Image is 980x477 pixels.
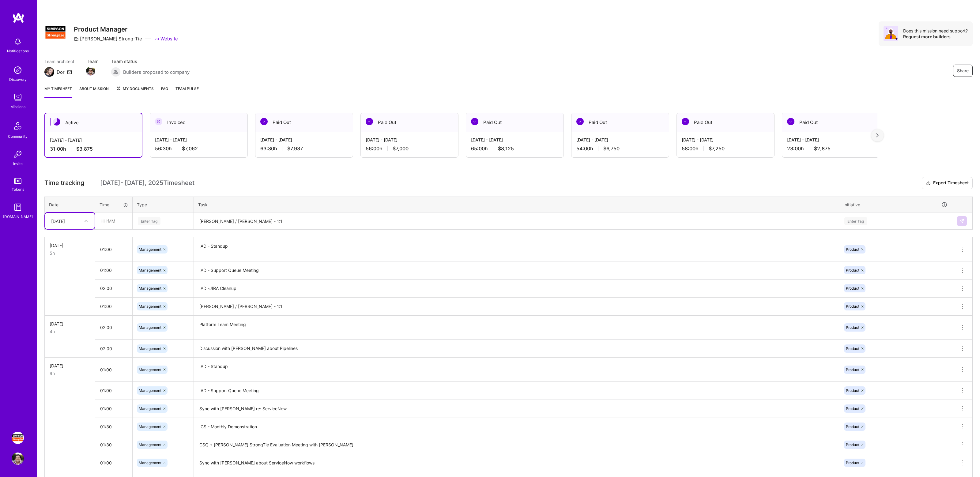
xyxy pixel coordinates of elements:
[8,133,28,140] div: Community
[116,85,154,92] span: My Documents
[10,118,25,133] img: Community
[44,85,72,98] a: My timesheet
[903,34,968,39] div: Request more builders
[466,113,563,132] div: Paid Out
[10,432,25,444] a: Simpson Strong-Tie: Product Manager
[953,65,973,77] button: Share
[76,146,93,152] span: $3,875
[85,220,88,223] i: icon Chevron
[155,137,243,143] div: [DATE] - [DATE]
[14,178,21,184] img: tokens
[361,113,458,132] div: Paid Out
[95,400,132,417] input: HH:MM
[139,346,161,351] span: Management
[926,180,931,186] i: icon Download
[139,286,161,291] span: Management
[194,316,838,339] textarea: Platform Team Meeting
[959,219,964,223] img: Submit
[139,325,161,330] span: Management
[194,455,838,471] textarea: Sync with [PERSON_NAME] about ServiceNow workflows
[116,85,154,98] a: My Documents
[50,328,90,335] div: 4h
[603,145,620,152] span: $6,750
[74,36,142,42] div: [PERSON_NAME] Strong-Tie
[45,197,95,212] th: Date
[45,113,142,132] div: Active
[846,304,859,309] span: Product
[139,460,161,465] span: Management
[12,148,24,160] img: Invite
[782,113,880,132] div: Paid Out
[95,419,132,435] input: HH:MM
[12,432,24,444] img: Simpson Strong-Tie: Product Manager
[957,68,969,74] span: Share
[10,103,25,110] div: Missions
[50,362,90,369] div: [DATE]
[12,36,24,48] img: bell
[846,325,859,330] span: Product
[74,25,178,33] h3: Product Manager
[154,36,178,42] a: Website
[903,28,968,34] div: Does this mission need support?
[87,66,95,76] a: Team Member Avatar
[139,388,161,393] span: Management
[111,67,121,77] img: Builders proposed to company
[96,213,132,229] input: HH:MM
[44,179,84,187] span: Time tracking
[287,145,303,152] span: $7,937
[50,370,90,377] div: 9h
[682,145,769,152] div: 58:00 h
[682,118,689,125] img: Paid Out
[86,66,95,76] img: Team Member Avatar
[194,298,838,315] textarea: [PERSON_NAME] / [PERSON_NAME] - 1:1
[260,137,348,143] div: [DATE] - [DATE]
[50,137,137,143] div: [DATE] - [DATE]
[139,424,161,429] span: Management
[67,69,72,74] i: icon Mail
[50,321,90,327] div: [DATE]
[814,145,831,152] span: $2,875
[9,76,27,83] div: Discovery
[846,268,859,272] span: Product
[846,388,859,393] span: Product
[50,146,137,152] div: 31:00 h
[13,160,23,167] div: Invite
[95,241,132,257] input: HH:MM
[194,400,838,417] textarea: Sync with [PERSON_NAME] re: ServiceNow
[95,437,132,453] input: HH:MM
[471,118,478,125] img: Paid Out
[50,250,90,256] div: 5h
[571,113,669,132] div: Paid Out
[12,186,24,193] div: Tokens
[846,442,859,447] span: Product
[682,137,769,143] div: [DATE] - [DATE]
[709,145,725,152] span: $7,250
[3,213,33,220] div: [DOMAIN_NAME]
[139,304,161,309] span: Management
[95,319,132,336] input: HH:MM
[471,137,559,143] div: [DATE] - [DATE]
[366,145,453,152] div: 56:00 h
[12,453,24,465] img: User Avatar
[155,145,243,152] div: 56:30 h
[677,113,774,132] div: Paid Out
[155,118,162,125] img: Invoiced
[10,453,25,465] a: User Avatar
[175,85,199,98] a: Team Pulse
[100,179,194,187] span: [DATE] - [DATE] , 2025 Timesheet
[182,145,198,152] span: $7,062
[51,218,65,224] div: [DATE]
[95,340,132,357] input: HH:MM
[787,118,794,125] img: Paid Out
[161,85,168,98] a: FAQ
[366,118,373,125] img: Paid Out
[194,340,838,357] textarea: Discussion with [PERSON_NAME] about Pipelines
[194,238,838,261] textarea: IAD - Standup
[922,177,973,189] button: Export Timesheet
[79,85,109,98] a: About Mission
[95,382,132,399] input: HH:MM
[846,346,859,351] span: Product
[260,145,348,152] div: 63:30 h
[846,286,859,291] span: Product
[846,406,859,411] span: Product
